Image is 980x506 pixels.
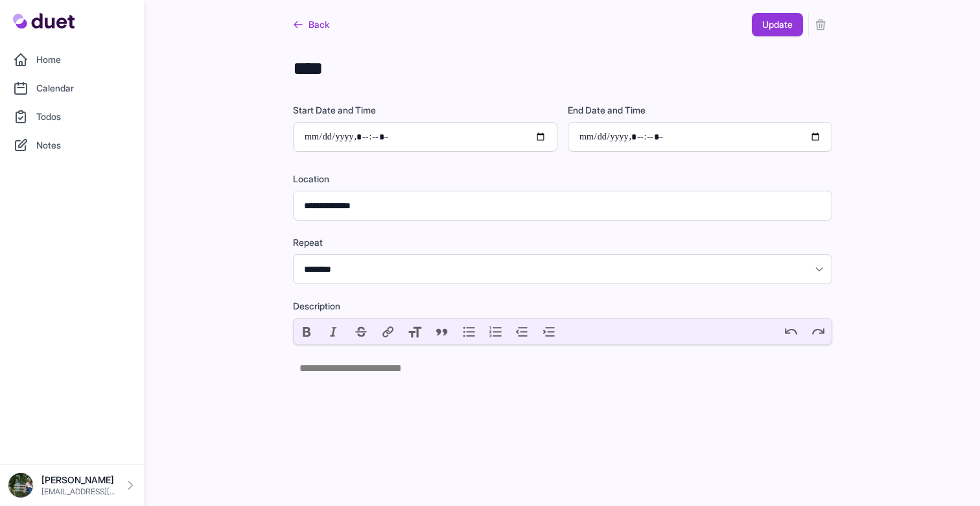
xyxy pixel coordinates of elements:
label: Location [293,173,832,186]
button: Strikethrough [347,319,375,344]
button: Bold [294,319,321,344]
a: Todos [8,104,137,130]
a: [PERSON_NAME] [EMAIL_ADDRESS][DOMAIN_NAME] [8,472,137,498]
button: Heading [401,319,428,344]
button: Redo [804,319,832,344]
a: Home [8,47,137,73]
button: Link [375,319,402,344]
button: Undo [778,319,805,344]
img: DSC08576_Original.jpeg [8,472,34,498]
button: Update [752,13,803,36]
label: Repeat [293,236,832,249]
p: [EMAIL_ADDRESS][DOMAIN_NAME] [41,487,116,497]
a: Back [293,13,329,36]
button: Numbers [482,319,509,344]
button: Italic [321,319,348,344]
a: Calendar [8,75,137,101]
label: Start Date and Time [293,104,557,117]
button: Quote [428,319,456,344]
p: [PERSON_NAME] [41,474,116,487]
button: Decrease Level [509,319,537,344]
button: Bullets [456,319,483,344]
label: Description [293,300,832,313]
label: End Date and Time [568,104,832,117]
a: Notes [8,132,137,158]
button: Increase Level [536,319,563,344]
